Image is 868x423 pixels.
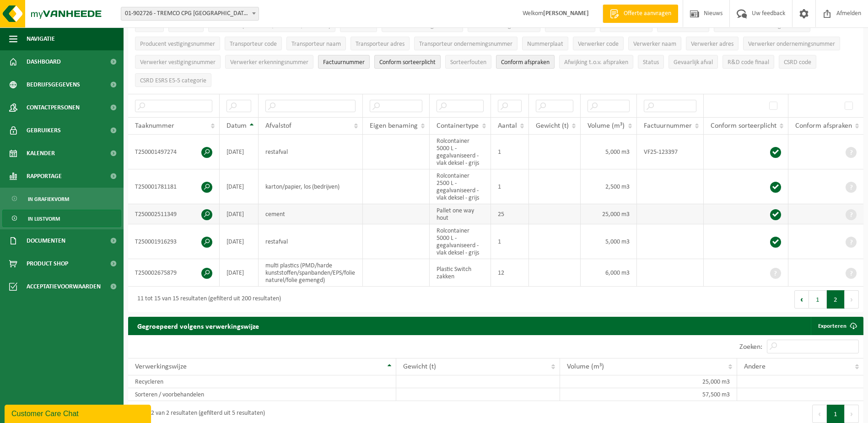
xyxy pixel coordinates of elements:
td: T250002511349 [128,204,220,224]
span: Gewicht (t) [403,363,436,370]
button: Producent vestigingsnummerProducent vestigingsnummer: Activate to sort [135,37,220,50]
span: Producent vestigingsnummer [140,41,215,48]
span: Navigatie [27,27,55,50]
button: CSRD codeCSRD code: Activate to sort [779,55,816,69]
span: Verwerker vestigingsnummer [140,59,216,66]
button: 2 [827,290,845,309]
span: Conform afspraken [795,122,852,130]
td: 1 [491,224,529,259]
span: Offerte aanvragen [621,9,674,18]
td: 25,000 m3 [560,375,737,388]
td: Sorteren / voorbehandelen [128,388,396,401]
button: Next [845,405,859,423]
td: VF25-123397 [637,135,704,169]
span: Rapportage [27,165,62,188]
span: Dashboard [27,50,61,73]
span: Contactpersonen [27,96,80,119]
td: Recycleren [128,375,396,388]
span: Verwerker erkenningsnummer [230,59,308,66]
span: Conform sorteerplicht [711,122,776,130]
td: 2,500 m3 [581,169,636,204]
td: [DATE] [220,169,259,204]
button: Transporteur codeTransporteur code: Activate to sort [225,37,282,50]
td: restafval [259,135,363,169]
td: T250001781181 [128,169,220,204]
span: Datum [226,122,247,130]
span: Afwijking t.o.v. afspraken [564,59,628,66]
td: [DATE] [220,224,259,259]
div: 11 tot 15 van 15 resultaten (gefilterd uit 200 resultaten) [133,291,281,308]
button: Verwerker erkenningsnummerVerwerker erkenningsnummer: Activate to sort [225,55,313,69]
span: Verwerker adres [691,41,733,48]
iframe: chat widget [5,403,153,423]
span: Sorteerfouten [450,59,486,66]
span: Transporteur naam [291,41,341,48]
td: Rolcontainer 2500 L - gegalvaniseerd - vlak deksel - grijs [430,169,491,204]
span: Volume (m³) [588,122,625,130]
td: 25 [491,204,529,224]
span: Gebruikers [27,119,61,142]
span: Status [643,59,659,66]
span: Acceptatievoorwaarden [27,275,101,298]
span: 01-902726 - TREMCO CPG BELGIUM NV - TIELT [121,7,259,20]
span: Verwerker naam [633,41,676,48]
button: Next [845,290,859,309]
button: SorteerfoutenSorteerfouten: Activate to sort [445,55,491,69]
span: 01-902726 - TREMCO CPG BELGIUM NV - TIELT [121,7,259,21]
button: R&D code finaalR&amp;D code finaal: Activate to sort [722,55,774,69]
span: Factuurnummer [323,59,365,66]
button: Previous [794,290,809,309]
span: In grafiekvorm [28,190,69,208]
span: CSRD code [784,59,811,66]
span: Eigen benaming [370,122,418,130]
label: Zoeken: [739,343,762,351]
button: Previous [812,405,827,423]
span: Afvalstof [265,122,291,130]
button: Conform afspraken : Activate to sort [496,55,555,69]
button: CSRD ESRS E5-5 categorieCSRD ESRS E5-5 categorie: Activate to sort [135,73,211,87]
span: Nummerplaat [527,41,563,48]
span: In lijstvorm [28,210,60,228]
span: Transporteur ondernemingsnummer [419,41,512,48]
td: cement [259,204,363,224]
button: Verwerker vestigingsnummerVerwerker vestigingsnummer: Activate to sort [135,55,221,69]
button: 1 [827,405,845,423]
span: Gevaarlijk afval [674,59,713,66]
td: T250002675879 [128,259,220,287]
button: Transporteur ondernemingsnummerTransporteur ondernemingsnummer : Activate to sort [414,37,518,50]
span: Transporteur code [230,41,277,48]
td: karton/papier, los (bedrijven) [259,169,363,204]
span: Containertype [437,122,479,130]
span: Gewicht (t) [536,122,569,130]
button: Verwerker adresVerwerker adres: Activate to sort [686,37,739,50]
td: [DATE] [220,135,259,169]
td: restafval [259,224,363,259]
td: T250001916293 [128,224,220,259]
td: multi plastics (PMD/harde kunststoffen/spanbanden/EPS/folie naturel/folie gemengd) [259,259,363,287]
span: Conform afspraken [501,59,550,66]
td: T250001497274 [128,135,220,169]
a: Offerte aanvragen [603,5,678,23]
span: Kalender [27,142,55,165]
button: Conform sorteerplicht : Activate to sort [374,55,441,69]
button: StatusStatus: Activate to sort [638,55,664,69]
span: Transporteur adres [356,41,404,48]
span: Bedrijfsgegevens [27,73,80,96]
button: Verwerker naamVerwerker naam: Activate to sort [628,37,681,50]
td: 6,000 m3 [581,259,636,287]
div: 1 tot 2 van 2 resultaten (gefilterd uit 5 resultaten) [133,406,265,422]
span: Factuurnummer [644,122,692,130]
a: Exporteren [811,317,863,335]
td: 57,500 m3 [560,388,737,401]
button: Transporteur adresTransporteur adres: Activate to sort [350,37,410,50]
span: CSRD ESRS E5-5 categorie [140,77,206,84]
button: Gevaarlijk afval : Activate to sort [669,55,718,69]
span: Volume (m³) [567,363,604,370]
button: NummerplaatNummerplaat: Activate to sort [522,37,568,50]
td: Plastic Switch zakken [430,259,491,287]
button: 1 [809,290,827,309]
td: Rolcontainer 5000 L - gegalvaniseerd - vlak deksel - grijs [430,135,491,169]
td: Pallet one way hout [430,204,491,224]
td: 25,000 m3 [581,204,636,224]
button: Verwerker ondernemingsnummerVerwerker ondernemingsnummer: Activate to sort [743,37,840,50]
